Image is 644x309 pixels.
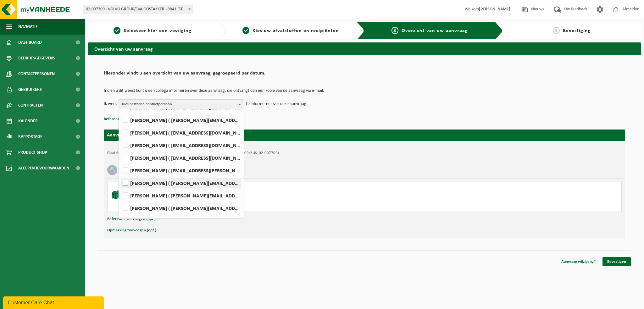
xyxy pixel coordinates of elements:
[18,129,42,145] span: Rapportage
[107,133,154,138] strong: Aanvraag voor [DATE]
[88,42,641,55] h2: Overzicht van uw aanvraag
[124,28,192,33] span: Selecteer hier een vestiging
[402,28,468,33] span: Overzicht van uw aanvraag
[18,113,38,129] span: Kalender
[18,160,69,176] span: Acceptatievoorwaarden
[553,27,560,34] span: 4
[107,226,156,235] button: Opmerking toevoegen (opt.)
[104,71,625,79] h2: Hieronder vindt u een overzicht van uw aanvraag, gegroepeerd per datum.
[111,185,130,204] img: HK-XZ-20-GN-00.png
[83,5,193,14] span: 02-007709 - VOLVO GROUP/CVA OOSTAKKER - 9041 OOSTAKKER, SMALLEHEERWEG 31
[18,82,42,97] span: Gebruikers
[136,195,390,200] div: Ophalen en terugplaatsen zelfde container
[107,151,135,155] strong: Plaatsingsadres:
[563,28,591,33] span: Bevestiging
[18,35,42,50] span: Dashboard
[121,128,241,137] label: [PERSON_NAME] ( [EMAIL_ADDRESS][DOMAIN_NAME] )
[18,66,55,82] span: Contactpersonen
[391,27,398,34] span: 3
[253,28,339,33] span: Kies uw afvalstoffen en recipiënten
[121,141,241,150] label: [PERSON_NAME] ( [EMAIL_ADDRESS][DOMAIN_NAME] )
[18,97,43,113] span: Contracten
[104,89,625,93] p: Indien u dit wenst kunt u een collega informeren over deze aanvraag, die ontvangt dan een kopie v...
[121,178,241,188] label: [PERSON_NAME] ( [PERSON_NAME][EMAIL_ADDRESS][DOMAIN_NAME] )
[121,203,241,213] label: [PERSON_NAME] ( [PERSON_NAME][EMAIL_ADDRESS][PERSON_NAME][DOMAIN_NAME] )
[136,203,390,208] div: Aantal: 1
[18,19,38,35] span: Navigatie
[3,295,105,309] iframe: chat widget
[104,115,152,123] button: Referentie toevoegen (opt.)
[114,27,120,34] span: 1
[119,99,244,109] button: Kies bestaand contactpersoon
[121,166,241,175] label: [PERSON_NAME] ( [EMAIL_ADDRESS][PERSON_NAME][DOMAIN_NAME] )
[479,7,510,12] strong: [PERSON_NAME]
[104,99,117,109] p: Ik wens
[91,27,214,35] a: 1Selecteer hier een vestiging
[122,100,236,109] span: Kies bestaand contactpersoon
[18,50,55,66] span: Bedrijfsgegevens
[230,27,352,35] a: 2Kies uw afvalstoffen en recipiënten
[602,257,631,266] a: Bevestigen
[107,215,156,223] button: Referentie toevoegen (opt.)
[121,115,241,125] label: [PERSON_NAME] ( [PERSON_NAME][EMAIL_ADDRESS][DOMAIN_NAME] )
[246,99,308,109] p: te informeren over deze aanvraag.
[121,216,241,225] label: LIEVEN VLAMINCK ( [EMAIL_ADDRESS][DOMAIN_NAME] )
[242,27,249,34] span: 2
[121,153,241,163] label: [PERSON_NAME] ( [EMAIL_ADDRESS][DOMAIN_NAME] )
[557,257,601,266] a: Aanvraag wijzigen
[121,191,241,200] label: [PERSON_NAME] ( [PERSON_NAME][EMAIL_ADDRESS][DOMAIN_NAME] )
[83,5,193,14] span: 02-007709 - VOLVO GROUP/CVA OOSTAKKER - 9041 OOSTAKKER, SMALLEHEERWEG 31
[18,145,47,160] span: Product Shop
